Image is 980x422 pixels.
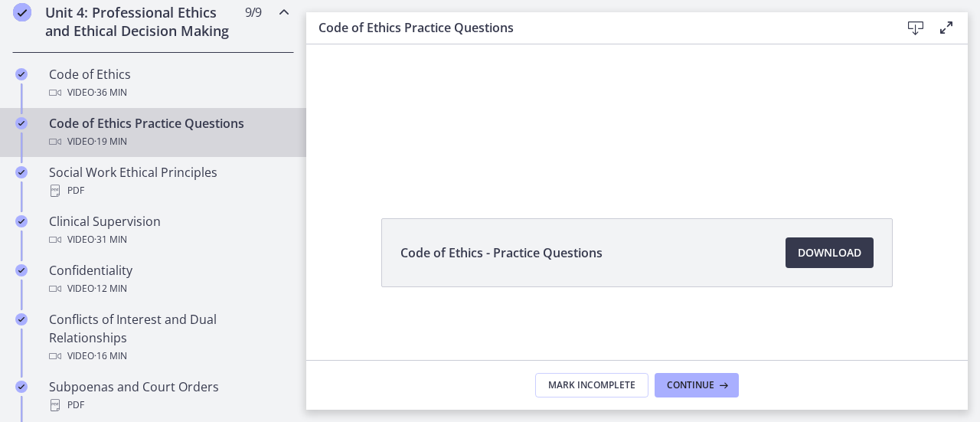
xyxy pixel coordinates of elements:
[49,310,288,365] div: Conflicts of Interest and Dual Relationships
[49,163,288,200] div: Social Work Ethical Principles
[13,3,31,21] i: Completed
[15,313,28,325] i: Completed
[15,215,28,227] i: Completed
[15,117,28,129] i: Completed
[49,280,288,298] div: Video
[318,18,876,37] h3: Code of Ethics Practice Questions
[45,3,232,40] h2: Unit 4: Professional Ethics and Ethical Decision Making
[49,378,288,414] div: Subpoenas and Court Orders
[94,83,127,102] span: · 36 min
[94,231,127,249] span: · 31 min
[49,231,288,249] div: Video
[667,379,714,391] span: Continue
[49,65,288,102] div: Code of Ethics
[49,396,288,414] div: PDF
[798,244,861,262] span: Download
[49,212,288,249] div: Clinical Supervision
[49,114,288,151] div: Code of Ethics Practice Questions
[15,68,28,80] i: Completed
[786,237,874,268] a: Download
[548,379,635,391] span: Mark Incomplete
[94,280,127,298] span: · 12 min
[94,132,127,151] span: · 19 min
[15,166,28,178] i: Completed
[49,83,288,102] div: Video
[49,347,288,365] div: Video
[245,3,261,21] span: 9 / 9
[49,182,288,200] div: PDF
[49,132,288,151] div: Video
[94,347,127,365] span: · 16 min
[15,381,28,393] i: Completed
[535,373,648,397] button: Mark Incomplete
[655,373,739,397] button: Continue
[49,261,288,298] div: Confidentiality
[15,264,28,276] i: Completed
[400,244,603,262] span: Code of Ethics - Practice Questions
